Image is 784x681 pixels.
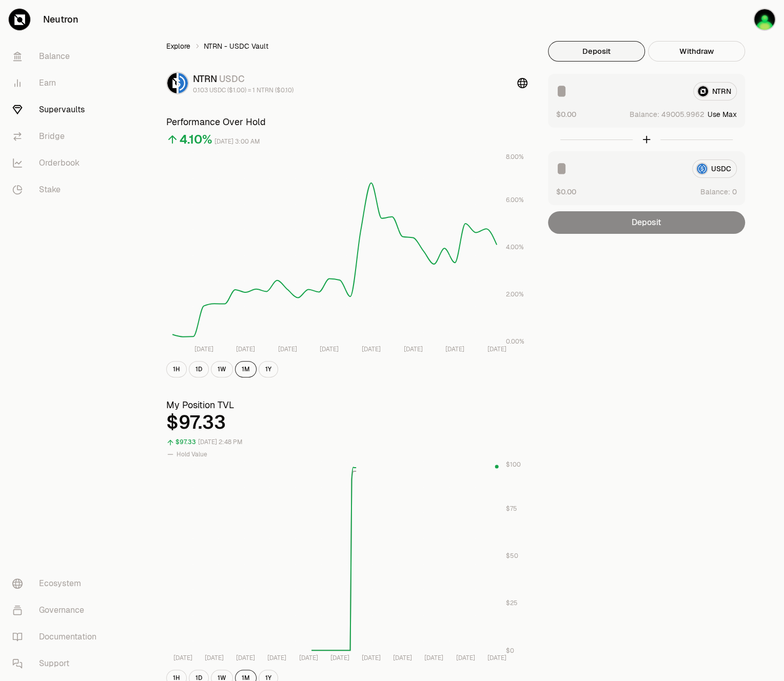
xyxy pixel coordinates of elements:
a: Explore [166,41,190,51]
a: Bridge [4,123,111,150]
tspan: [DATE] [205,654,224,662]
tspan: 2.00% [506,290,524,298]
tspan: [DATE] [299,654,318,662]
div: $97.33 [175,436,196,448]
a: Documentation [4,624,111,650]
tspan: 4.00% [506,243,524,251]
span: Balance: [630,109,659,119]
tspan: [DATE] [267,654,286,662]
tspan: $100 [506,460,521,469]
span: USDC [219,73,245,85]
tspan: [DATE] [173,654,192,662]
tspan: $0 [506,646,514,654]
button: Use Max [708,109,737,119]
div: [DATE] 3:00 AM [214,136,260,148]
tspan: $25 [506,599,518,607]
img: USDC Logo [179,73,188,93]
tspan: [DATE] [236,345,255,353]
tspan: [DATE] [362,345,381,353]
tspan: [DATE] [236,654,255,662]
button: 1H [166,361,187,377]
tspan: 0.00% [506,337,524,346]
a: Ecosystem [4,570,111,597]
a: Balance [4,43,111,70]
img: NTRN Logo [167,73,177,93]
tspan: [DATE] [445,345,464,353]
div: NTRN [193,72,293,86]
tspan: [DATE] [330,654,349,662]
tspan: [DATE] [393,654,412,662]
img: ledger [753,8,776,31]
div: 4.10% [180,131,212,148]
tspan: [DATE] [403,345,422,353]
button: Deposit [548,41,645,62]
tspan: [DATE] [362,654,381,662]
tspan: 8.00% [506,153,524,161]
button: 1Y [259,361,278,377]
div: $97.33 [166,412,527,433]
tspan: [DATE] [487,654,506,662]
tspan: [DATE] [456,654,475,662]
tspan: $75 [506,505,517,513]
a: Support [4,650,111,677]
tspan: [DATE] [278,345,297,353]
tspan: [DATE] [194,345,213,353]
span: NTRN - USDC Vault [204,41,268,51]
a: Supervaults [4,96,111,123]
span: Balance: [700,187,730,197]
h3: Performance Over Hold [166,115,527,129]
button: 1M [235,361,257,377]
a: Governance [4,597,111,624]
button: Withdraw [648,41,745,62]
button: 1D [189,361,209,377]
a: Earn [4,70,111,96]
a: Stake [4,176,111,203]
tspan: [DATE] [424,654,443,662]
tspan: $50 [506,552,518,560]
tspan: 6.00% [506,196,524,204]
tspan: [DATE] [487,345,506,353]
div: 0.103 USDC ($1.00) = 1 NTRN ($0.10) [193,86,293,94]
button: $0.00 [556,186,576,197]
button: $0.00 [556,109,576,119]
h3: My Position TVL [166,398,527,412]
div: [DATE] 2:48 PM [198,436,243,448]
a: Orderbook [4,150,111,176]
nav: breadcrumb [166,41,527,51]
span: Hold Value [177,450,207,458]
tspan: [DATE] [320,345,339,353]
button: 1W [211,361,233,377]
